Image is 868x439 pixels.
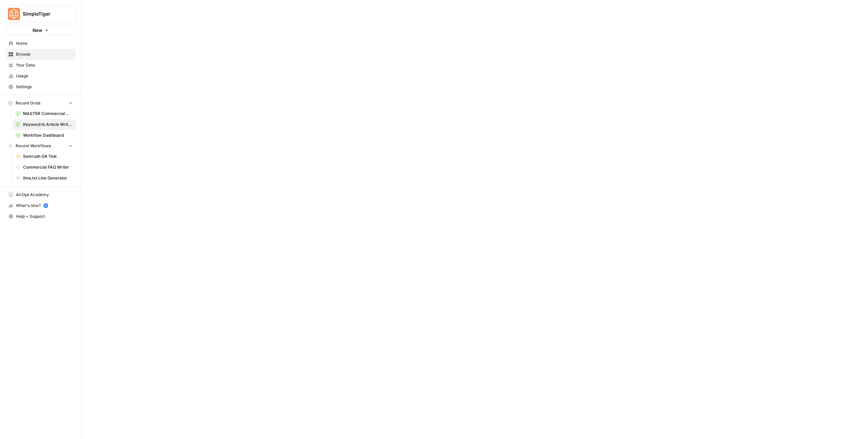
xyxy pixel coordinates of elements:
span: Home [16,40,73,46]
a: Semrush OA Test [13,151,76,162]
a: Browse [5,49,76,60]
a: Your Data [5,60,76,71]
div: What's new? [6,201,75,211]
span: Keyword to Article Writer (R-Z) [23,121,73,128]
a: Settings [5,81,76,92]
a: Commercial FAQ Writer [13,162,76,173]
button: Help + Support [5,211,76,222]
span: MASTER Commercial Update Grid [23,111,73,117]
span: AirOps Academy [16,192,73,198]
span: llms.txt Line Generator [23,175,73,181]
span: Help + Support [16,213,73,220]
span: Semrush OA Test [23,153,73,159]
a: Home [5,38,76,49]
span: Recent Workflows [16,143,51,149]
a: 5 [43,203,48,208]
span: SimpleTiger [23,11,64,17]
a: AirOps Academy [5,189,76,200]
span: Workflow Dashboard [23,132,73,138]
a: Workflow Dashboard [13,130,76,141]
img: SimpleTiger Logo [8,8,20,20]
span: Recent Grids [16,100,40,106]
span: Settings [16,84,73,90]
span: New [33,27,42,34]
a: MASTER Commercial Update Grid [13,108,76,119]
span: Usage [16,73,73,79]
a: Keyword to Article Writer (R-Z) [13,119,76,130]
button: Recent Grids [5,98,76,108]
a: Usage [5,71,76,81]
span: Your Data [16,62,73,68]
button: What's new? 5 [5,200,76,211]
span: Browse [16,51,73,57]
button: Recent Workflows [5,141,76,151]
span: Commercial FAQ Writer [23,164,73,170]
a: llms.txt Line Generator [13,173,76,184]
button: New [5,25,76,35]
text: 5 [45,204,46,207]
button: Workspace: SimpleTiger [5,5,76,22]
